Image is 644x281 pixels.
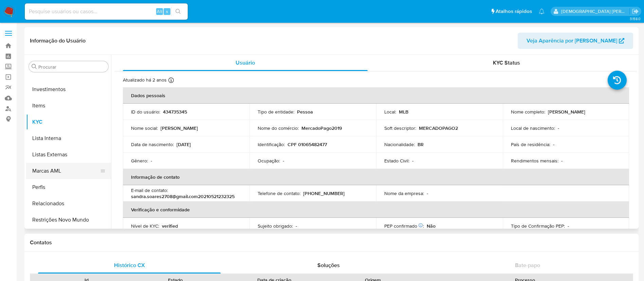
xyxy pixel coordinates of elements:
[166,8,168,15] span: s
[527,33,617,49] span: Veja Aparência por [PERSON_NAME]
[258,190,300,196] p: Telefone de contato :
[384,223,424,229] p: PEP confirmado :
[493,59,520,67] span: KYC Status
[32,64,37,69] button: Procurar
[38,64,106,70] input: Procurar
[419,125,458,131] p: MERCADOPAGO2
[258,109,294,115] p: Tipo de entidade :
[30,239,633,246] h1: Contatos
[283,158,284,164] p: -
[163,109,187,115] p: 434735345
[548,109,585,115] p: [PERSON_NAME]
[301,125,342,131] p: MercadoPago2019
[162,223,178,229] p: verified
[26,98,111,114] button: Items
[511,109,545,115] p: Nome completo :
[511,158,558,164] p: Rendimentos mensais :
[123,87,629,104] th: Dados pessoais
[123,201,629,218] th: Verificação e conformidade
[632,8,639,15] a: Sair
[26,179,111,195] button: Perfis
[26,212,111,228] button: Restrições Novo Mundo
[553,141,554,147] p: -
[384,141,415,147] p: Nacionalidade :
[561,8,630,15] p: thais.asantos@mercadolivre.com
[558,125,559,131] p: -
[123,169,629,185] th: Informação de contato
[161,125,198,131] p: [PERSON_NAME]
[568,223,569,229] p: -
[296,223,297,229] p: -
[258,125,299,131] p: Nome do comércio :
[384,190,424,196] p: Nome da empresa :
[26,114,111,130] button: KYC
[384,109,396,115] p: Local :
[123,77,167,83] p: Atualizado há 2 anos
[539,8,545,14] a: Notificações
[317,261,340,269] span: Soluções
[384,158,409,164] p: Estado Civil :
[511,141,550,147] p: País de residência :
[427,223,436,229] p: Não
[511,125,555,131] p: Local de nascimento :
[518,33,633,49] button: Veja Aparência por [PERSON_NAME]
[171,7,185,16] button: search-icon
[412,158,413,164] p: -
[26,130,111,146] button: Lista Interna
[511,223,565,229] p: Tipo de Confirmação PEP :
[26,81,111,98] button: Investimentos
[26,195,111,212] button: Relacionados
[114,261,145,269] span: Histórico CX
[288,141,327,147] p: CPF 01065482477
[258,141,285,147] p: Identificação :
[30,37,86,44] h1: Informação do Usuário
[496,8,532,15] span: Atalhos rápidos
[26,146,111,163] button: Listas Externas
[258,223,293,229] p: Sujeito obrigado :
[297,109,313,115] p: Pessoa
[177,141,191,147] p: [DATE]
[131,125,158,131] p: Nome social :
[418,141,424,147] p: BR
[384,125,416,131] p: Soft descriptor :
[399,109,408,115] p: MLB
[131,193,235,199] p: sandra.soares2708@gmail.com20210521232325
[25,7,188,16] input: Pesquise usuários ou casos...
[427,190,428,196] p: -
[515,261,540,269] span: Bate-papo
[258,158,280,164] p: Ocupação :
[303,190,345,196] p: [PHONE_NUMBER]
[236,59,255,67] span: Usuário
[131,223,159,229] p: Nível de KYC :
[561,158,563,164] p: -
[131,158,148,164] p: Gênero :
[131,187,168,193] p: E-mail de contato :
[131,109,160,115] p: ID do usuário :
[157,8,162,15] span: Alt
[26,163,106,179] button: Marcas AML
[131,141,174,147] p: Data de nascimento :
[151,158,152,164] p: -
